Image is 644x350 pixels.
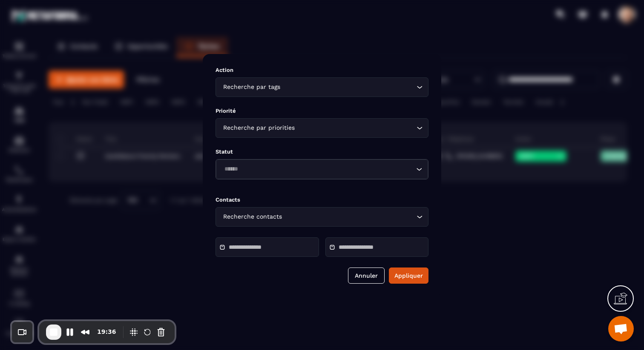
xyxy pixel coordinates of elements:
[216,196,428,203] p: Contacts
[348,267,385,284] button: Annuler
[221,123,296,133] span: Recherche par priorities
[389,267,428,284] button: Appliquer
[216,108,428,114] p: Priorité
[221,212,284,222] span: Recherche contacts
[216,77,428,97] div: Search for option
[282,83,414,92] input: Search for option
[221,165,414,174] input: Search for option
[296,123,414,133] input: Search for option
[216,67,428,73] p: Action
[216,118,428,138] div: Search for option
[216,207,428,227] div: Search for option
[221,83,282,92] span: Recherche par tags
[608,316,634,341] a: Ouvrir le chat
[216,148,428,155] p: Statut
[216,159,428,179] div: Search for option
[284,212,414,222] input: Search for option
